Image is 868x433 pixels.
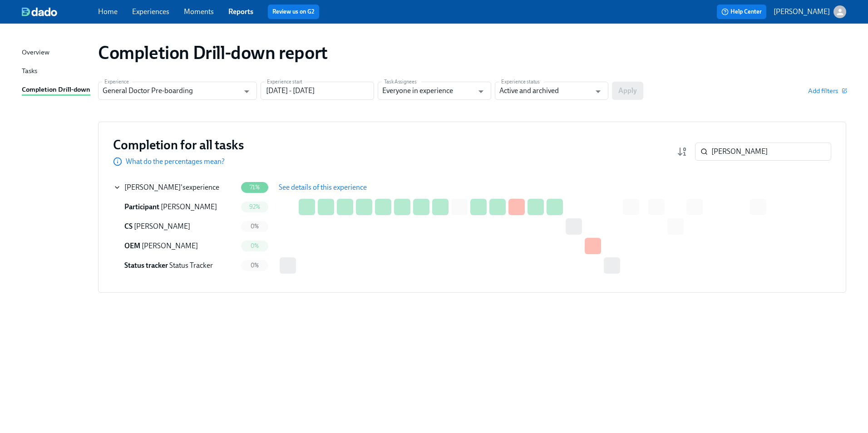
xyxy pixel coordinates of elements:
[124,183,181,192] span: [PERSON_NAME]
[677,146,688,157] svg: Completion rate (low to high)
[245,223,264,230] span: 0%
[184,7,214,16] a: Moments
[244,203,266,210] span: 92%
[228,7,253,16] a: Reports
[474,84,488,98] button: Open
[124,222,133,231] span: Credentialing Specialist
[22,7,98,16] a: dado
[245,262,264,269] span: 0%
[591,84,605,98] button: Open
[774,7,830,17] p: [PERSON_NAME]
[134,222,190,231] span: [PERSON_NAME]
[98,42,328,64] h1: Completion Drill-down report
[22,47,91,59] a: Overview
[124,261,168,270] span: Status tracker
[124,202,159,211] span: Participant
[717,5,766,19] button: Help Center
[272,178,373,197] button: See details of this experience
[279,183,367,192] span: See details of this experience
[774,5,846,18] button: [PERSON_NAME]
[22,47,49,59] div: Overview
[272,7,315,16] a: Review us on G2
[268,5,319,19] button: Review us on G2
[113,217,237,236] div: CS [PERSON_NAME]
[169,261,213,270] span: Status Tracker
[132,7,169,16] a: Experiences
[22,66,91,77] a: Tasks
[808,86,846,95] button: Add filters
[245,242,264,249] span: 0%
[22,66,37,77] div: Tasks
[240,84,254,98] button: Open
[161,202,217,211] span: [PERSON_NAME]
[124,182,219,192] div: 's experience
[711,143,831,161] input: Search by name
[124,241,140,250] span: Onboarding Experience Manager
[22,84,91,96] a: Completion Drill-down
[244,184,266,191] span: 71%
[113,137,244,153] h3: Completion for all tasks
[113,198,237,216] div: Participant [PERSON_NAME]
[22,84,90,96] div: Completion Drill-down
[113,178,237,197] div: [PERSON_NAME]'sexperience
[22,7,57,16] img: dado
[113,256,237,275] div: Status tracker Status Tracker
[721,7,762,16] span: Help Center
[142,241,198,250] span: [PERSON_NAME]
[126,157,225,167] p: What do the percentages mean?
[113,237,237,255] div: OEM [PERSON_NAME]
[98,7,118,16] a: Home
